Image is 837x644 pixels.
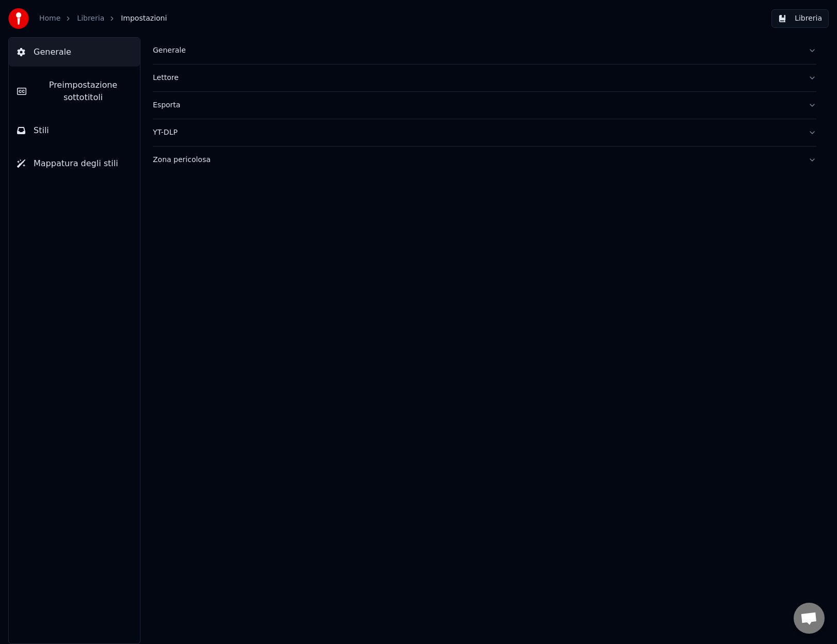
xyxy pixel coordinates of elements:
div: Esporta [153,100,800,110]
div: Lettore [153,73,800,83]
button: Esporta [153,92,816,119]
button: Generale [9,38,140,67]
button: Zona pericolosa [153,147,816,173]
button: Generale [153,37,816,64]
span: Stili [34,124,49,137]
button: YT-DLP [153,119,816,146]
button: Lettore [153,65,816,91]
button: Preimpostazione sottotitoli [9,71,140,112]
div: Zona pericolosa [153,155,800,165]
nav: breadcrumb [39,13,167,24]
button: Mappatura degli stili [9,149,140,178]
div: Open chat [794,603,825,634]
div: Generale [153,45,800,56]
div: YT-DLP [153,127,800,138]
a: Home [39,13,60,24]
span: Generale [34,46,71,58]
button: Libreria [771,9,829,28]
span: Mappatura degli stili [34,157,118,170]
button: Stili [9,116,140,145]
span: Preimpostazione sottotitoli [35,79,132,104]
span: Impostazioni [121,13,167,24]
img: youka [8,8,29,29]
a: Libreria [77,13,104,24]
